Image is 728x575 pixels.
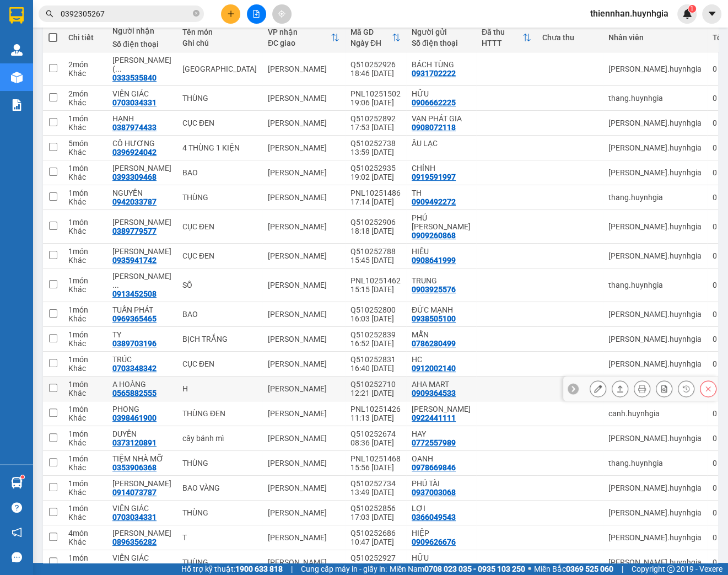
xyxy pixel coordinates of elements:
[345,23,406,52] th: Toggle SortBy
[688,5,696,13] sup: 1
[182,94,257,103] div: THÙNG
[235,565,283,573] strong: 1900 633 818
[707,9,717,19] span: caret-down
[112,330,171,339] div: TY
[412,231,456,240] div: 0909260868
[68,553,101,562] div: 1 món
[182,119,257,127] div: CỤC ĐEN
[350,123,401,132] div: 17:53 [DATE]
[112,197,157,206] div: 0942033787
[301,563,387,575] span: Cung cấp máy in - giấy in:
[112,56,171,73] div: KIM OANH( TIÊM BÁNH NHÀ BƠ)
[608,65,702,73] div: nguyen.huynhgia
[350,227,401,235] div: 18:18 [DATE]
[68,98,101,107] div: Khác
[412,164,471,173] div: CHÍNH
[268,281,339,289] div: [PERSON_NAME]
[112,281,119,289] span: ...
[268,434,339,443] div: [PERSON_NAME]
[412,276,471,285] div: TRUNG
[68,413,101,422] div: Khác
[268,168,339,177] div: [PERSON_NAME]
[412,479,471,488] div: PHÚ TÀI
[68,389,101,397] div: Khác
[412,504,471,513] div: LỢI
[350,164,401,173] div: Q510252935
[68,247,101,256] div: 1 món
[182,39,257,47] div: Ghi chú
[350,60,401,69] div: Q510252926
[112,355,171,364] div: TRÚC
[268,28,331,36] div: VP nhận
[182,65,257,73] div: TX
[608,434,702,443] div: nguyen.huynhgia
[112,139,171,148] div: CÔ HƯƠNG
[350,330,401,339] div: Q510252839
[68,330,101,339] div: 1 món
[412,28,471,36] div: Người gửi
[68,479,101,488] div: 1 món
[182,459,257,467] div: THÙNG
[68,438,101,447] div: Khác
[412,305,471,314] div: ĐỨC MẠNH
[112,479,171,488] div: KIM NGUYÊN
[350,314,401,323] div: 16:03 [DATE]
[68,364,101,373] div: Khác
[46,10,53,18] span: search
[182,168,257,177] div: BAO
[412,405,471,413] div: THU VŨ
[268,384,339,393] div: [PERSON_NAME]
[112,553,171,562] div: VIÊN GIÁC
[112,123,157,132] div: 0387974433
[412,213,471,231] div: PHÚ GIA HƯNG
[268,119,339,127] div: [PERSON_NAME]
[182,143,257,152] div: 4 THÙNG 1 KIỆN
[268,483,339,492] div: [PERSON_NAME]
[350,529,401,538] div: Q510252686
[412,256,456,265] div: 0908641999
[268,533,339,542] div: [PERSON_NAME]
[350,553,401,562] div: Q510252927
[68,380,101,389] div: 1 món
[412,39,471,47] div: Số điện thoại
[412,429,471,438] div: HAY
[68,285,101,294] div: Khác
[412,488,456,497] div: 0937003068
[112,40,171,49] div: Số điện thoại
[9,7,24,24] img: logo-vxr
[412,364,456,373] div: 0912002140
[412,98,456,107] div: 0906662225
[182,310,257,319] div: BAO
[350,247,401,256] div: Q510252788
[608,94,702,103] div: thang.huynhgia
[268,39,331,47] div: ĐC giao
[112,429,171,438] div: DUYÊN
[11,44,23,56] img: warehouse-icon
[68,429,101,438] div: 1 món
[608,281,702,289] div: thang.huynhgia
[68,305,101,314] div: 1 món
[182,508,257,517] div: THÙNG
[68,123,101,132] div: Khác
[608,143,702,152] div: nguyen.huynhgia
[221,4,240,24] button: plus
[182,251,257,260] div: CỤC ĐEN
[412,538,456,546] div: 0909626676
[68,339,101,348] div: Khác
[350,189,401,197] div: PNL10251486
[112,114,171,123] div: HẠNH
[590,380,606,397] div: Sửa đơn hàng
[412,438,456,447] div: 0772557989
[112,289,157,298] div: 0913452508
[608,251,702,260] div: nguyen.huynhgia
[350,413,401,422] div: 11:13 [DATE]
[482,39,522,47] div: HTTT
[424,565,525,573] strong: 0708 023 035 - 0935 103 250
[112,454,171,463] div: TIỆM NHÀ MỠ
[68,529,101,538] div: 4 món
[68,227,101,235] div: Khác
[68,256,101,265] div: Khác
[542,33,597,42] div: Chưa thu
[412,454,471,463] div: OANH
[252,10,260,18] span: file-add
